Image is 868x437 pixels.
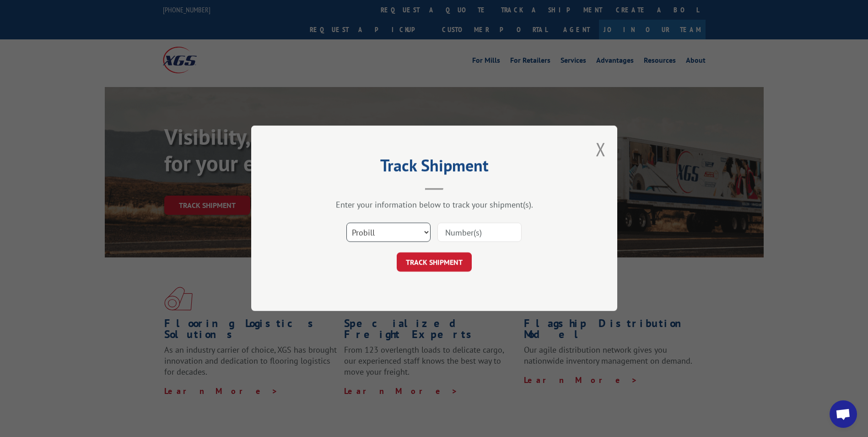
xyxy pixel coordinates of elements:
[397,253,472,272] button: TRACK SHIPMENT
[437,223,522,242] input: Number(s)
[297,200,571,210] div: Enter your information below to track your shipment(s).
[830,400,857,428] div: Open chat
[596,137,606,161] button: Close modal
[297,159,571,176] h2: Track Shipment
